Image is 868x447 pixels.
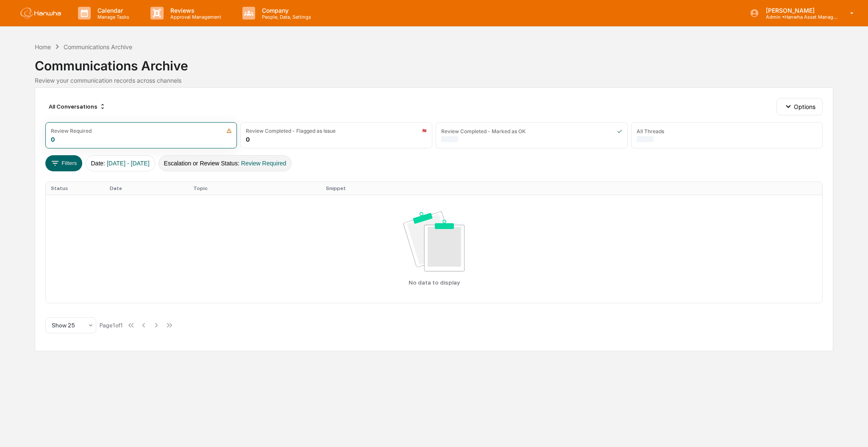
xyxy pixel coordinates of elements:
span: [DATE] - [DATE] [107,160,150,167]
th: Snippet [321,182,822,195]
div: 0 [246,136,250,143]
div: Review your communication records across channels [35,77,833,84]
p: Approval Management [164,14,225,20]
p: Manage Tasks [91,14,134,20]
a: Powered byPylon [60,29,103,36]
div: Home [35,43,51,50]
div: All Threads [637,128,664,134]
button: Options [776,98,823,115]
img: icon [226,128,232,134]
div: Page 1 of 1 [100,322,123,329]
span: Pylon [84,30,103,36]
p: Reviews [164,7,225,14]
p: People, Data, Settings [255,14,315,20]
button: Filters [45,155,82,171]
div: Review Completed - Flagged as Issue [246,128,336,134]
img: logo [20,8,61,19]
p: Admin • Hanwha Asset Management ([GEOGRAPHIC_DATA]) Ltd. [759,14,838,20]
img: No data available [403,212,465,271]
button: Date:[DATE] - [DATE] [86,155,155,171]
img: icon [617,129,622,134]
p: Calendar [91,7,134,14]
th: Topic [188,182,321,195]
div: Review Completed - Marked as OK [441,128,526,134]
div: All Conversations [45,100,109,113]
span: Review Required [241,160,287,167]
div: Communications Archive [64,43,132,50]
p: [PERSON_NAME] [759,7,838,14]
div: Communications Archive [35,51,833,73]
p: Company [255,7,315,14]
th: Date [105,182,188,195]
div: Review Required [51,128,92,134]
button: Escalation or Review Status:Review Required [159,155,292,171]
img: icon [422,128,427,134]
th: Status [46,182,105,195]
p: No data to display [409,279,460,286]
div: 0 [51,136,55,143]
